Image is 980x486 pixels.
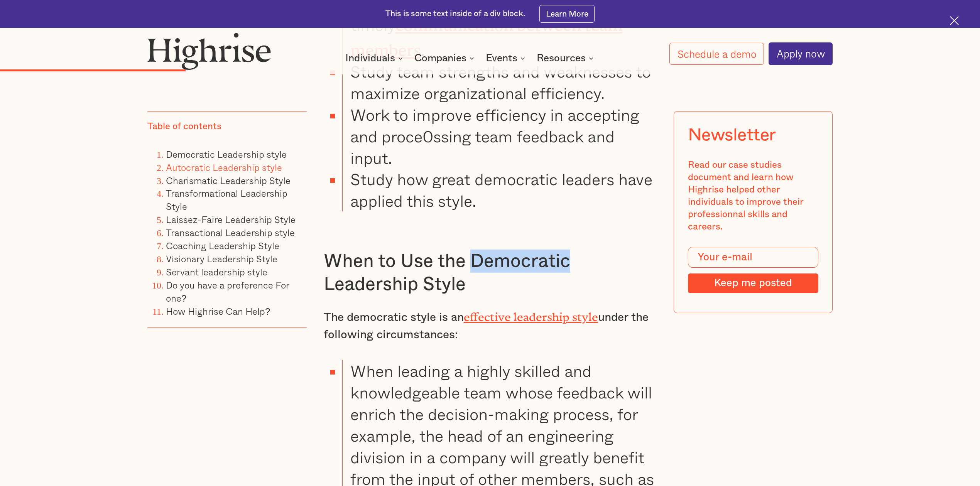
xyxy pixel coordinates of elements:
a: Democratic Leadership style [166,147,287,161]
a: Transactional Leadership style [166,225,295,240]
a: Charismatic Leadership Style [166,173,291,187]
input: Keep me posted [688,274,819,293]
div: Resources [537,54,586,63]
a: Coaching Leadership Style [166,238,279,253]
a: effective leadership style [464,310,598,318]
div: Companies [414,54,476,63]
p: The democratic style is an under the following circumstances: [324,307,657,344]
div: Events [486,54,517,63]
div: Events [486,54,527,63]
a: Autocratic Leadership style [166,160,282,174]
a: Visionary Leadership Style [166,251,277,266]
a: Schedule a demo [669,43,764,65]
div: This is some text inside of a div block. [385,8,525,20]
a: Transformational Leadership Style [166,186,287,214]
li: Study team strengths and weaknesses to maximize organizational efficiency. [342,61,657,104]
div: Resources [537,54,596,63]
a: Apply now [769,42,833,65]
div: Individuals [345,54,395,63]
li: Work to improve efficiency in accepting and proce0ssing team feedback and input. [342,104,657,169]
a: Learn More [539,5,595,22]
input: Your e-mail [688,247,819,268]
img: Cross icon [950,16,959,25]
div: Read our case studies document and learn how Highrise helped other individuals to improve their p... [688,159,819,233]
img: Highrise logo [147,32,271,70]
div: Newsletter [688,125,776,145]
form: Modal Form [688,247,819,293]
div: Companies [414,54,466,63]
a: How Highrise Can Help? [166,304,270,318]
a: Servant leadership style [166,265,267,279]
h3: When to Use the Democratic Leadership Style [324,250,657,296]
a: Do you have a preference For one? [166,278,289,305]
a: Laissez-Faire Leadership Style [166,212,296,226]
li: Study how great democratic leaders have applied this style. [342,168,657,211]
div: Individuals [345,54,405,63]
div: Table of contents [147,121,221,133]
